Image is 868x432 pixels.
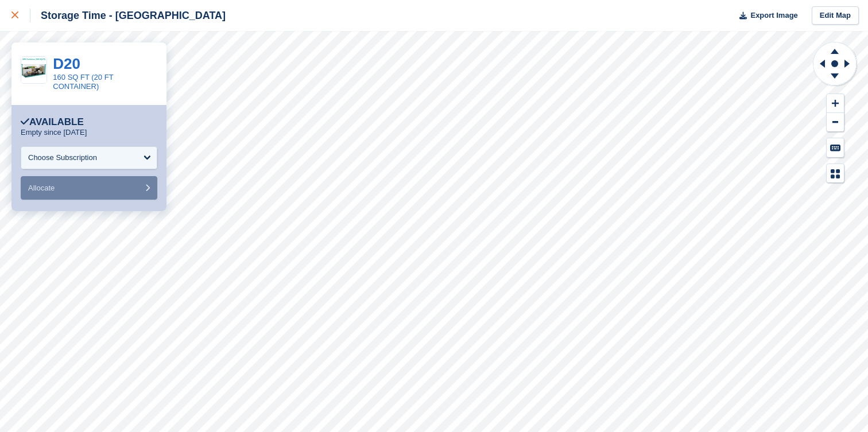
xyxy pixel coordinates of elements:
div: Storage Time - [GEOGRAPHIC_DATA] [30,9,226,22]
img: 10ft%20Container%20(80%20SQ%20FT)%20(1).jpg [21,57,46,83]
span: Allocate [28,184,55,192]
a: Edit Map [812,6,859,25]
p: Empty since [DATE] [21,128,87,137]
span: Export Image [750,10,797,21]
a: 160 SQ FT (20 FT CONTAINER) [53,73,113,91]
button: Keyboard Shortcuts [827,138,844,157]
button: Export Image [733,6,798,25]
button: Zoom Out [827,113,844,132]
div: Available [21,116,84,128]
button: Allocate [21,176,157,200]
a: D20 [53,55,80,72]
button: Zoom In [827,94,844,113]
div: Choose Subscription [28,152,97,164]
button: Map Legend [827,164,844,183]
